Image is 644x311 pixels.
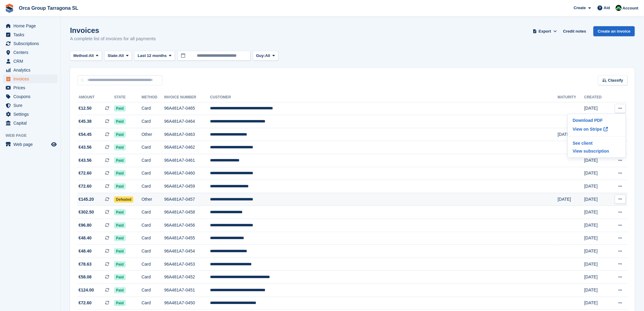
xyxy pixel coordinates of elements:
[584,274,598,279] font: [DATE]
[142,184,151,189] font: Card
[573,141,593,146] font: See client
[142,119,151,124] font: Card
[13,112,29,117] font: Settings
[164,106,195,111] font: 96A481A7-0465
[573,118,603,123] font: Download PDF
[142,106,151,111] font: Card
[79,262,92,267] font: €78.63
[3,92,58,101] a: menu
[3,39,58,48] a: menu
[79,223,92,228] font: €96.80
[142,210,151,214] font: Card
[164,158,195,163] font: 96A481A7-0461
[570,147,623,155] a: View subscription
[116,210,124,214] font: Paid
[142,197,152,202] font: Other
[142,223,151,228] font: Card
[604,5,610,10] font: Aid
[584,235,598,240] font: [DATE]
[584,197,598,202] font: [DATE]
[116,288,124,292] font: Paid
[116,171,124,175] font: Paid
[570,116,623,124] a: Download PDF
[616,5,622,11] img: Tania
[3,22,58,30] a: menu
[584,95,602,99] font: Created
[142,249,151,253] font: Card
[584,249,598,253] font: [DATE]
[138,53,166,58] font: Last 12 months
[574,5,586,10] font: Create
[164,197,195,202] font: 96A481A7-0457
[570,139,623,147] a: See client
[558,132,571,137] font: [DATE]
[164,223,195,228] font: 96A481A7-0456
[79,235,92,240] font: €48.40
[79,106,92,111] font: €12.50
[142,274,151,279] font: Card
[584,288,598,292] font: [DATE]
[256,53,265,58] font: Guy:
[3,119,58,127] a: menu
[108,53,119,58] font: State:
[584,171,598,175] font: [DATE]
[253,51,278,61] button: Guy: All
[79,145,92,150] font: €43.56
[608,78,623,83] font: Classify
[3,140,58,149] a: menu
[73,53,89,58] font: Method:
[79,288,94,292] font: €124.00
[164,249,195,253] font: 96A481A7-0454
[584,223,598,228] font: [DATE]
[13,68,30,72] font: Analytics
[558,197,571,202] font: [DATE]
[13,103,23,108] font: Sure
[563,29,586,34] font: Credit notes
[116,275,124,279] font: Paid
[13,121,27,125] font: Capital
[3,75,58,83] a: menu
[13,142,33,147] font: Web page
[142,288,151,292] font: Card
[79,95,95,99] font: Amount
[3,30,58,39] a: menu
[164,119,195,124] font: 96A481A7-0464
[13,59,23,64] font: CRM
[164,210,195,214] font: 96A481A7-0458
[79,119,92,124] font: €45.38
[142,235,151,240] font: Card
[13,85,25,90] font: Prices
[104,51,132,61] button: State: All
[13,41,39,46] font: Subscriptions
[13,76,29,81] font: Invoices
[114,95,126,99] font: State
[558,95,576,99] font: Maturity
[164,171,195,175] font: 96A481A7-0460
[593,26,635,36] a: Create an invoice
[3,57,58,65] a: menu
[164,262,195,267] font: 96A481A7-0453
[13,94,30,99] font: Coupons
[164,184,195,189] font: 96A481A7-0459
[5,133,27,138] font: Web page
[164,145,195,150] font: 96A481A7-0462
[116,145,124,150] font: Paid
[573,149,609,154] font: View subscription
[134,51,175,61] button: Last 12 months
[3,110,58,118] a: menu
[142,145,151,150] font: Card
[3,101,58,110] a: menu
[79,171,92,175] font: €72.60
[623,6,639,10] font: Account
[13,50,28,55] font: Centers
[265,53,270,58] font: All
[50,141,58,148] a: Store Preview
[561,26,589,36] a: Credit notes
[116,184,124,189] font: Paid
[116,197,131,202] font: Defeated
[142,158,151,163] font: Card
[164,288,195,292] font: 96A481A7-0451
[539,29,551,34] font: Export
[584,184,598,189] font: [DATE]
[79,184,92,189] font: €72.60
